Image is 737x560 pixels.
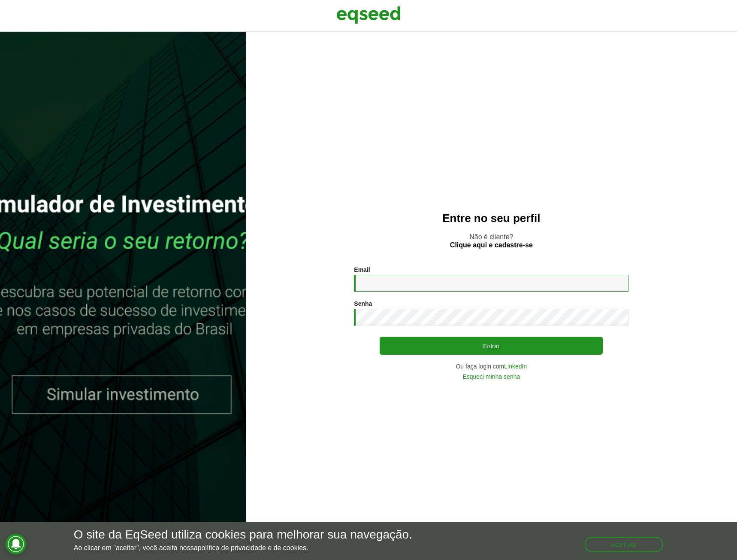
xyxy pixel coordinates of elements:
[354,267,370,273] label: Email
[585,537,664,552] button: Aceitar
[450,242,533,249] a: Clique aqui e cadastre-se
[380,337,603,355] button: Entrar
[354,363,628,369] div: Ou faça login com
[263,233,720,249] p: Não é cliente?
[504,363,527,369] a: LinkedIn
[74,544,412,552] p: Ao clicar em "aceitar", você aceita nossa .
[74,528,412,542] h5: O site da EqSeed utiliza cookies para melhorar sua navegação.
[263,212,720,225] h2: Entre no seu perfil
[462,374,520,380] a: Esqueci minha senha
[354,301,372,307] label: Senha
[336,4,401,26] img: EqSeed Logo
[198,545,307,551] a: política de privacidade e de cookies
